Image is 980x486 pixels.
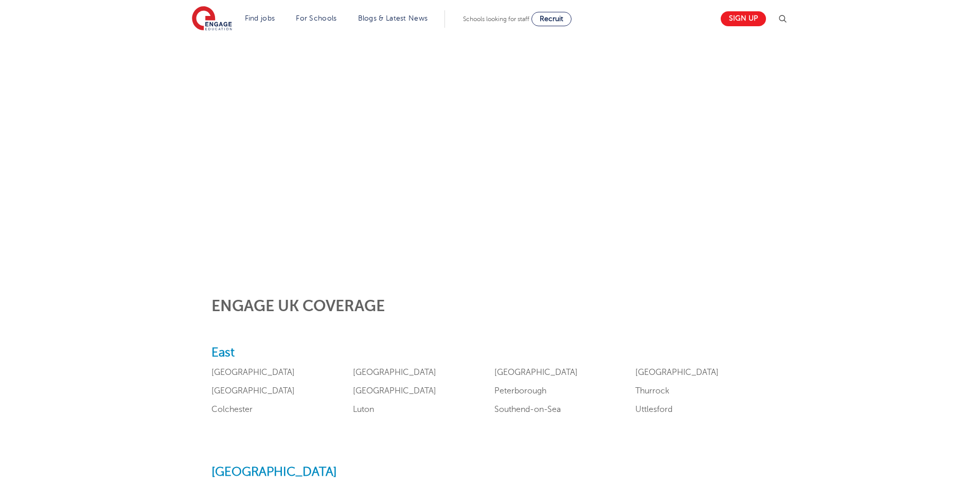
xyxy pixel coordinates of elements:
h2: [GEOGRAPHIC_DATA] [211,465,769,480]
a: [GEOGRAPHIC_DATA] [494,368,578,377]
a: Uttlesford [635,405,672,414]
a: Find jobs [245,14,275,22]
a: [GEOGRAPHIC_DATA] [635,368,719,377]
a: Southend-on-Sea [494,405,561,414]
a: [GEOGRAPHIC_DATA] [211,368,295,377]
a: Blogs & Latest News [358,14,428,22]
a: Recruit [531,12,572,26]
h2: Engage UK Coverage [211,297,769,315]
a: Colchester [211,405,253,414]
span: Recruit [540,15,563,23]
h2: East [211,346,769,361]
a: [GEOGRAPHIC_DATA] [353,386,436,395]
a: For Schools [296,14,336,22]
a: Thurrock [635,386,669,395]
a: Sign up [721,11,766,26]
a: Peterborough [494,386,546,395]
span: Schools looking for staff [463,15,529,23]
a: Luton [353,405,374,414]
img: Engage Education [192,6,232,32]
a: [GEOGRAPHIC_DATA] [211,386,295,395]
a: [GEOGRAPHIC_DATA] [353,368,436,377]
